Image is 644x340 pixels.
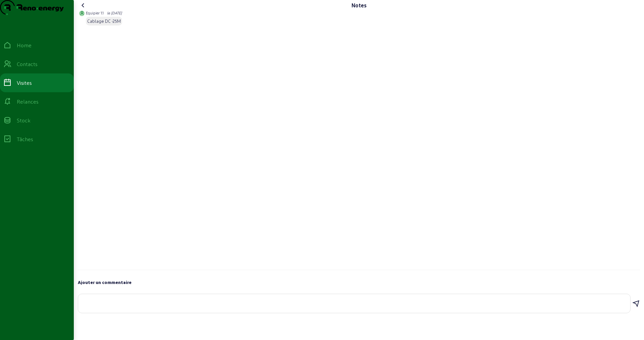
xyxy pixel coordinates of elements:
span: Equipier 1.1 [86,11,104,15]
div: Stock [17,116,31,124]
div: Home [17,41,32,49]
div: Notes [352,1,367,9]
div: Relances [17,98,39,106]
div: Visites [17,79,32,87]
span: le [DATE] [107,11,122,15]
div: Tâches [17,135,33,143]
div: Cablage DC -25M [87,18,121,24]
h5: Ajouter un commentaire [78,278,640,286]
div: Contacts [17,60,38,68]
